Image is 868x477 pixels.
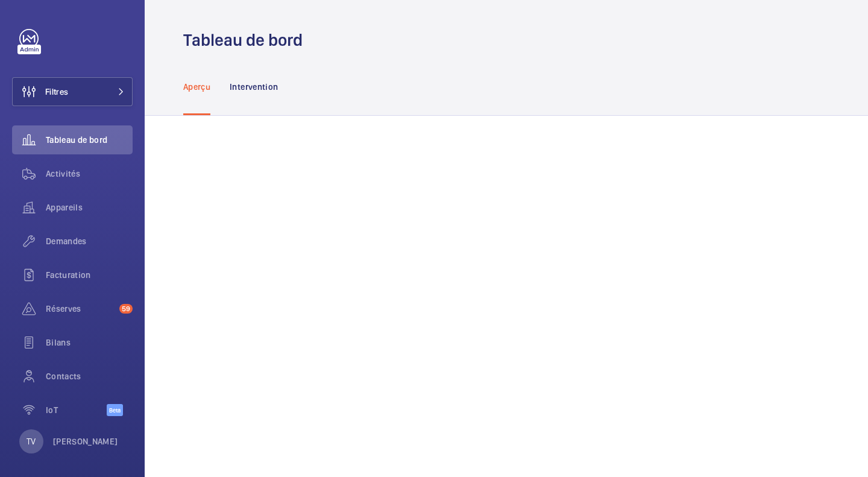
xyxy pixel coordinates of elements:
span: Demandes [46,235,133,247]
p: Aperçu [183,81,210,93]
h1: Tableau de bord [183,29,310,51]
span: Appareils [46,201,133,213]
p: Intervention [230,81,278,93]
span: Contacts [46,370,133,382]
button: Filtres [12,77,133,106]
span: Activités [46,168,133,180]
p: [PERSON_NAME] [53,435,118,447]
span: 59 [119,304,133,314]
span: Facturation [46,269,133,281]
span: Filtres [45,86,68,98]
span: Tableau de bord [46,134,133,146]
span: IoT [46,404,107,416]
span: Beta [107,404,123,416]
span: Bilans [46,336,133,349]
p: TV [27,435,36,447]
span: Réserves [46,303,115,315]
